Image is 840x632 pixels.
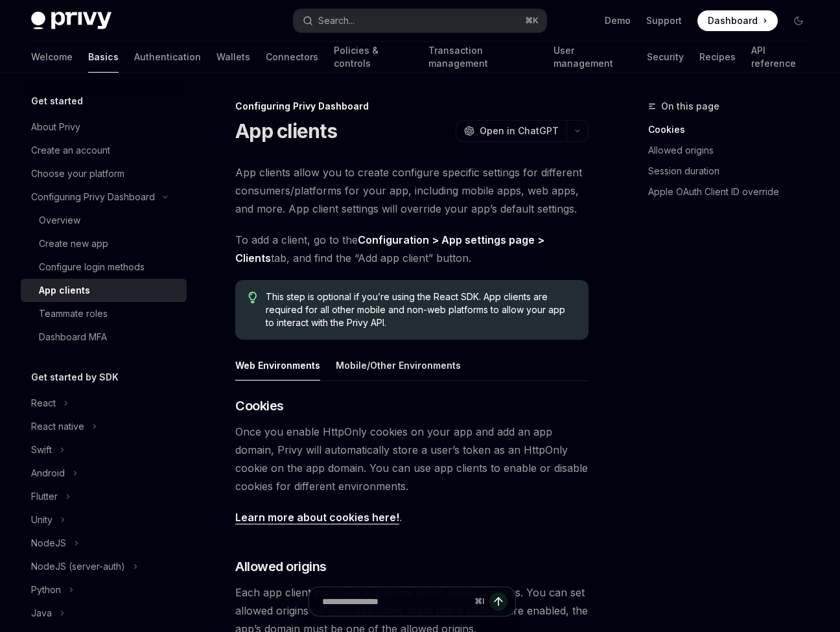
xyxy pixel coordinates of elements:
button: Toggle Java section [21,602,187,625]
button: Toggle NodeJS (server-auth) section [21,555,187,578]
div: Java [31,605,52,621]
button: Open search [294,9,546,32]
span: Open in ChatGPT [480,124,559,137]
a: Wallets [216,41,250,73]
a: Create new app [21,232,187,255]
a: API reference [751,41,809,73]
div: About Privy [31,119,80,135]
span: On this page [661,99,719,114]
span: To add a client, go to the tab, and find the “Add app client” button. [235,231,589,267]
div: Flutter [31,489,58,504]
div: Create new app [39,236,108,252]
a: Connectors [266,41,318,73]
a: Security [647,41,684,73]
span: Once you enable HttpOnly cookies on your app and add an app domain, Privy will automatically stor... [235,423,589,495]
button: Toggle Swift section [21,438,187,462]
div: Python [31,582,61,598]
div: Android [31,465,65,481]
button: Send message [489,592,507,611]
a: Apple OAuth Client ID override [648,181,819,202]
a: Welcome [31,41,73,73]
span: Dashboard [708,14,758,27]
a: Session duration [648,161,819,181]
a: Teammate roles [21,302,187,325]
img: dark logo [31,12,111,30]
div: Overview [39,213,80,228]
a: Learn more about cookies here! [235,511,399,524]
span: Allowed origins [235,557,327,576]
div: Configure login methods [39,259,145,275]
a: User management [554,41,631,73]
a: Dashboard MFA [21,325,187,349]
a: Policies & controls [334,41,413,73]
div: Configuring Privy Dashboard [235,100,589,113]
div: Create an account [31,143,110,158]
div: App clients [39,283,90,298]
div: Dashboard MFA [39,329,107,345]
button: Toggle React section [21,392,187,415]
div: Search... [318,13,355,29]
button: Toggle dark mode [788,10,809,31]
button: Toggle NodeJS section [21,532,187,555]
button: Toggle Configuring Privy Dashboard section [21,185,187,209]
div: React [31,395,56,411]
a: Choose your platform [21,162,187,185]
a: Authentication [134,41,201,73]
a: Dashboard [697,10,778,31]
div: NodeJS [31,535,66,551]
button: Toggle Android section [21,462,187,485]
button: Toggle Flutter section [21,485,187,508]
h5: Get started [31,93,83,109]
span: Cookies [235,397,284,415]
span: App clients allow you to create configure specific settings for different consumers/platforms for... [235,163,589,218]
h1: App clients [235,119,337,143]
a: Overview [21,209,187,232]
span: . [235,508,589,526]
div: Mobile/Other Environments [336,350,461,380]
div: NodeJS (server-auth) [31,559,125,574]
a: Demo [605,14,631,27]
button: Open in ChatGPT [456,120,566,142]
div: Web Environments [235,350,320,380]
div: Configuring Privy Dashboard [31,189,155,205]
span: This step is optional if you’re using the React SDK. App clients are required for all other mobil... [266,290,576,329]
a: App clients [21,279,187,302]
a: Configuration > App settings page > Clients [235,233,544,265]
div: Swift [31,442,52,458]
a: Allowed origins [648,140,819,161]
a: Cookies [648,119,819,140]
a: Basics [88,41,119,73]
a: Transaction management [428,41,538,73]
button: Toggle React native section [21,415,187,438]
a: Recipes [699,41,736,73]
div: Choose your platform [31,166,124,181]
button: Toggle Python section [21,578,187,602]
button: Toggle Unity section [21,508,187,532]
h5: Get started by SDK [31,369,119,385]
a: Support [646,14,682,27]
span: ⌘ K [525,16,539,26]
svg: Tip [248,292,257,303]
a: Configure login methods [21,255,187,279]
input: Ask a question... [322,587,469,616]
div: React native [31,419,84,434]
a: Create an account [21,139,187,162]
div: Teammate roles [39,306,108,322]
div: Unity [31,512,52,528]
a: About Privy [21,115,187,139]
